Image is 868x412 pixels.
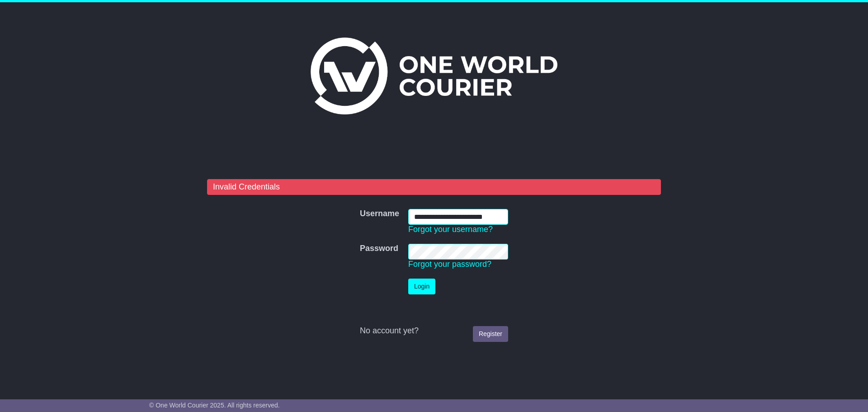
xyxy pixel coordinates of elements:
div: Invalid Credentials [207,179,661,195]
a: Forgot your password? [408,260,491,269]
label: Password [360,244,398,254]
label: Username [360,209,399,219]
button: Login [408,279,435,294]
img: One World [311,38,557,114]
span: © One World Courier 2025. All rights reserved. [149,402,280,409]
div: No account yet? [360,326,508,336]
a: Register [473,326,508,342]
a: Forgot your username? [408,225,493,234]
